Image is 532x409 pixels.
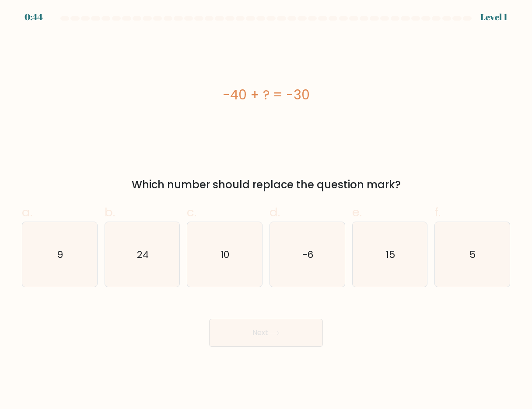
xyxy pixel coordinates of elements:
[24,11,43,24] div: 0:44
[434,204,441,221] span: f.
[209,319,323,347] button: Next
[57,247,63,261] text: 9
[480,11,507,24] div: Level 1
[221,247,230,261] text: 10
[187,204,196,221] span: c.
[386,247,395,261] text: 15
[22,85,510,105] div: -40 + ? = -30
[470,247,476,261] text: 5
[302,247,314,261] text: -6
[105,204,115,221] span: b.
[27,177,505,193] div: Which number should replace the question mark?
[22,204,32,221] span: a.
[352,204,362,221] span: e.
[137,247,149,261] text: 24
[269,204,280,221] span: d.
